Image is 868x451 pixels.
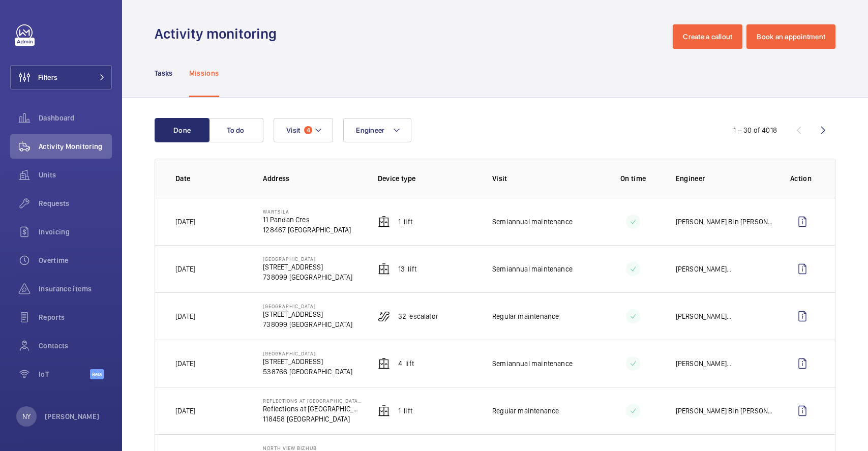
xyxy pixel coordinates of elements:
[676,264,732,274] div: ...
[492,264,573,274] p: Semiannual maintenance
[263,225,351,235] p: 128467 [GEOGRAPHIC_DATA]
[398,264,416,274] p: 13 Lift
[263,414,361,424] p: 118458 [GEOGRAPHIC_DATA]
[39,312,112,322] span: Reports
[304,126,312,134] span: 4
[90,369,104,379] span: Beta
[155,24,283,43] h1: Activity monitoring
[378,310,390,322] img: escalator.svg
[343,118,411,142] button: Engineer
[398,358,414,369] p: 4 Lift
[175,217,195,227] p: [DATE]
[263,173,361,184] p: Address
[263,208,351,215] p: Wartsila
[263,319,352,329] p: 738099 [GEOGRAPHIC_DATA]
[676,217,774,227] p: [PERSON_NAME] Bin [PERSON_NAME]
[39,198,112,208] span: Requests
[175,173,247,184] p: Date
[673,24,742,49] button: Create a callout
[263,350,352,356] p: [GEOGRAPHIC_DATA]
[790,173,815,184] p: Action
[175,264,195,274] p: [DATE]
[39,113,112,123] span: Dashboard
[45,411,100,422] p: [PERSON_NAME]
[39,227,112,237] span: Invoicing
[676,311,732,321] div: ...
[356,126,384,134] span: Engineer
[155,118,209,142] button: Done
[274,118,333,142] button: Visit4
[676,311,727,321] p: [PERSON_NAME]
[263,272,352,282] p: 738099 [GEOGRAPHIC_DATA]
[263,445,352,451] p: North View Bizhub
[492,311,559,321] p: Regular maintenance
[492,358,573,369] p: Semiannual maintenance
[378,405,390,417] img: elevator.svg
[676,173,774,184] p: Engineer
[378,357,390,370] img: elevator.svg
[263,215,351,225] p: 11 Pandan Cres
[175,311,195,321] p: [DATE]
[263,303,352,309] p: [GEOGRAPHIC_DATA]
[492,173,590,184] p: Visit
[39,255,112,265] span: Overtime
[22,411,31,422] p: NY
[39,369,90,379] span: IoT
[398,406,412,416] p: 1 Lift
[263,398,361,404] p: REFLECTIONS AT [GEOGRAPHIC_DATA][PERSON_NAME] (RBC)
[378,216,390,228] img: elevator.svg
[39,284,112,294] span: Insurance items
[286,126,300,134] span: Visit
[492,406,559,416] p: Regular maintenance
[746,24,835,49] button: Book an appointment
[263,356,352,367] p: [STREET_ADDRESS]
[676,264,727,274] p: [PERSON_NAME]
[676,358,727,369] p: [PERSON_NAME]
[263,404,361,414] p: Reflections at [GEOGRAPHIC_DATA][PERSON_NAME]
[263,367,352,377] p: 538766 [GEOGRAPHIC_DATA]
[189,68,219,78] p: Missions
[39,141,112,152] span: Activity Monitoring
[208,118,263,142] button: To do
[378,263,390,275] img: elevator.svg
[263,262,352,272] p: [STREET_ADDRESS]
[10,65,112,89] button: Filters
[733,125,777,135] div: 1 – 30 of 4018
[155,68,173,78] p: Tasks
[263,256,352,262] p: [GEOGRAPHIC_DATA]
[39,170,112,180] span: Units
[676,406,774,416] p: [PERSON_NAME] Bin [PERSON_NAME]
[175,358,195,369] p: [DATE]
[38,72,57,82] span: Filters
[676,358,732,369] div: ...
[398,311,438,321] p: 32 Escalator
[39,341,112,351] span: Contacts
[492,217,573,227] p: Semiannual maintenance
[398,217,412,227] p: 1 Lift
[175,406,195,416] p: [DATE]
[263,309,352,319] p: [STREET_ADDRESS]
[378,173,476,184] p: Device type
[607,173,659,184] p: On time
